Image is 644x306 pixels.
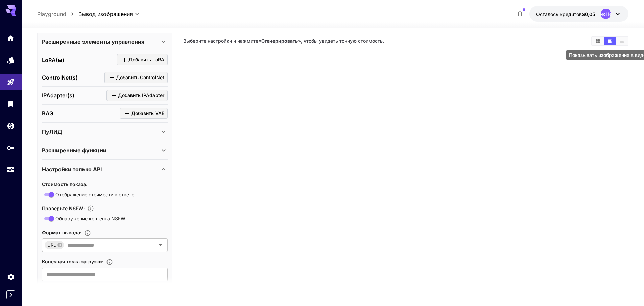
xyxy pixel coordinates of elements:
[592,37,604,45] button: Показывать изображения в виде сетки
[42,166,102,173] font: Настройки только API
[604,37,616,45] button: Показывать изображения в режиме видео
[183,38,258,44] font: Выберите настройки и нажмите
[42,230,80,235] font: Формат вывода
[80,230,81,235] font: :
[83,205,85,211] font: :
[7,144,15,152] div: API-ключи
[37,10,66,18] a: Playground
[529,6,628,22] button: 0,05 доллараНеопределеноНеопределено
[42,74,78,81] font: ControlNet(s)
[106,90,168,101] button: Нажмите, чтобы добавить IPAdapter
[42,181,86,187] font: Стоимость показа
[258,38,301,44] font: «Сгенерировать»
[45,241,64,249] div: URL
[7,100,15,108] div: Библиотека
[7,78,15,86] div: Детская площадка
[7,166,15,174] div: Использование
[104,72,168,83] button: Нажмите, чтобы добавить ControlNet
[573,11,639,17] font: НеопределеноНеопределено
[42,92,74,99] font: IPAdapter(s)
[55,216,125,221] font: Обнаружение контента NSFW
[81,230,94,236] button: Указывает, как возвращается изображение, в зависимости от вашего варианта использования: base64Da...
[120,108,168,119] button: Нажмите, чтобы добавить VAE
[102,259,103,264] font: :
[42,34,168,50] div: Расширенные элементы управления
[42,38,144,45] font: Расширенные элементы управления
[103,259,116,265] button: Указывает URL для загрузки сгенерированного изображения в виде двоичных данных через HTTP-запрос ...
[42,110,53,117] font: ВАЭ
[7,272,15,281] div: Настройки
[7,122,15,130] div: Кошелек
[42,142,168,158] div: Расширенные функции
[616,37,628,45] button: Показывать изображения в виде списка
[42,124,168,140] div: ПуЛИД
[42,161,168,177] div: Настройки только API
[55,192,134,197] font: Отображение стоимости в ответе
[128,57,164,62] font: Добавить LoRA
[7,34,15,42] div: Дом
[78,10,133,17] font: Вывод изображения
[118,92,164,98] font: Добавить IPAdapter
[42,259,102,264] font: Конечная точка загрузки
[42,147,106,154] font: Расширенные функции
[6,290,15,299] button: Expand sidebar
[42,128,62,135] font: ПуЛИД
[536,11,582,17] font: Осталось кредитов
[131,110,164,116] font: Добавить VAE
[536,10,595,18] div: 0,05 доллара
[85,205,97,212] button: При включении API использует предварительно обученную модель для пометки контента, который может ...
[47,242,56,248] font: URL
[42,205,83,211] font: Проверьте NSFW
[301,38,384,44] font: , чтобы увидеть точную стоимость.
[582,11,595,17] font: $0,05
[42,57,64,63] font: LoRA(ы)
[86,181,87,187] font: :
[156,240,165,250] button: Открыть
[7,56,15,64] div: Модели
[591,36,628,46] div: Показывать изображения в виде сеткиПоказывать изображения в режиме видеоПоказывать изображения в ...
[117,54,168,65] button: Нажмите, чтобы добавить LoRA
[116,74,164,80] font: Добавить ControlNet
[37,10,78,18] nav: хлебные крошки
